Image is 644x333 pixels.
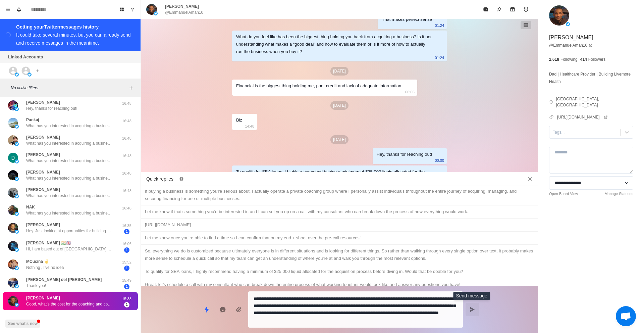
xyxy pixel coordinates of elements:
img: picture [15,212,19,216]
p: [PERSON_NAME] [26,222,60,228]
p: Good, what’s the cost for the coaching and consultations? [26,301,113,307]
img: picture [8,100,18,110]
img: picture [15,303,19,307]
p: [PERSON_NAME] [26,99,60,105]
span: 1 [124,284,129,289]
img: picture [15,266,19,270]
div: Great, let’s schedule a call with my consultant who can break down the entire process of what wor... [145,281,534,288]
div: So, everything we do is customized because ultimately everyone is in different situations and is ... [145,247,534,262]
button: Archive [506,3,519,16]
button: Add filters [127,84,135,92]
a: [URL][DOMAIN_NAME] [557,114,608,120]
button: Menu [3,4,13,15]
div: Biz [236,116,242,124]
img: picture [8,259,18,270]
span: 1 [124,229,129,234]
div: It could take several minutes, but you can already send and receive messages in the meantime. [16,32,131,46]
p: [DATE] [330,135,348,144]
p: [PERSON_NAME] [26,134,60,140]
p: 00:00 [435,157,444,164]
p: What has you interested in acquiring a business, and where are you based? I might be able to poin... [26,140,113,146]
button: Quick replies [200,303,213,316]
p: 2,618 [549,56,559,62]
button: Reply with AI [216,303,229,316]
img: picture [15,248,19,252]
img: picture [15,73,19,77]
img: picture [8,153,18,163]
p: What has you interested in acquiring a business, and where are you based? I might be able to poin... [26,193,113,199]
p: [GEOGRAPHIC_DATA], [GEOGRAPHIC_DATA] [556,96,633,108]
button: Board View [116,4,127,15]
img: picture [8,118,18,128]
div: Let me know once you’re able to find a time so I can confirm that on my end + shoot over the pre-... [145,234,534,242]
p: 414 [580,56,587,62]
button: Notifications [13,4,24,15]
p: 01:24 [435,22,444,29]
button: Pin [492,3,506,16]
img: picture [8,223,18,233]
p: 16:48 [118,153,135,159]
p: 15:52 [118,259,135,265]
div: Getting your Twitter messages history [16,23,132,31]
a: @EmmanuelAmah10 [549,42,593,48]
p: [PERSON_NAME] [26,187,60,193]
p: 01:24 [435,54,444,61]
p: [PERSON_NAME] 🇮🇳🇬🇧 [26,240,71,246]
img: picture [15,177,19,181]
p: Hey. Just looking at opportunities for building wealth for my kids and future generations and als... [26,228,113,234]
p: 15:38 [118,296,135,302]
a: Open chat [616,306,636,326]
div: That makes perfect sense [382,16,432,23]
img: picture [8,241,18,251]
a: Manage Statuses [604,191,633,197]
button: Send message [466,303,479,316]
img: picture [15,142,19,146]
img: picture [8,296,18,306]
button: Add account [34,67,42,75]
img: picture [8,170,18,180]
button: See what's new [5,320,40,328]
p: [PERSON_NAME] [549,34,593,42]
button: Add reminder [519,3,533,16]
p: 16:48 [118,101,135,106]
p: 16:06 [118,241,135,247]
button: Show unread conversations [127,4,138,15]
img: picture [15,284,19,288]
button: Edit quick replies [176,174,187,184]
p: 14:48 [245,123,255,130]
p: @EmmanuelAmah10 [165,9,203,15]
p: No active filters [11,85,127,91]
div: If buying a business is something you're serious about, I actually operate a private coaching gro... [145,188,534,202]
a: Open Board View [549,191,578,197]
p: [PERSON_NAME] [26,152,60,158]
p: What has you interested in acquiring a business, and where are you based? I might be able to poin... [26,210,113,216]
button: Add media [232,303,246,316]
div: To qualify for SBA loans, I highly recommend having a minimum of $25,000 liquid allocated for the... [145,268,534,275]
p: Hey, thanks for reaching out! [26,105,77,111]
p: [PERSON_NAME] del [PERSON_NAME] [26,277,102,283]
img: picture [154,11,158,15]
img: picture [28,73,32,77]
p: Quick replies [146,176,173,183]
div: To qualify for SBA loans, I highly recommend having a minimum of $25,000 liquid allocated for the... [236,168,432,183]
p: 16:48 [118,188,135,194]
p: [PERSON_NAME] [26,169,60,175]
img: picture [15,159,19,163]
div: What do you feel like has been the biggest thing holding you back from acquiring a business? Is i... [236,33,432,55]
img: picture [146,4,157,15]
div: [URL][DOMAIN_NAME] [145,221,534,229]
p: [PERSON_NAME] [26,295,60,301]
img: picture [8,188,18,198]
img: picture [15,125,19,129]
p: 16:35 [118,223,135,229]
p: What has you interested in acquiring a business, and where are you based? I might be able to poin... [26,123,113,129]
button: Close quick replies [525,174,535,184]
img: picture [8,278,18,288]
div: Let me know if that’s something you’d be interested in and I can set you up on a call with my con... [145,208,534,216]
p: [DATE] [330,101,348,110]
p: 16:48 [118,118,135,124]
p: 15:49 [118,278,135,283]
img: picture [549,5,569,26]
img: picture [15,107,19,111]
div: Hey, thanks for reaching out! [377,151,432,158]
